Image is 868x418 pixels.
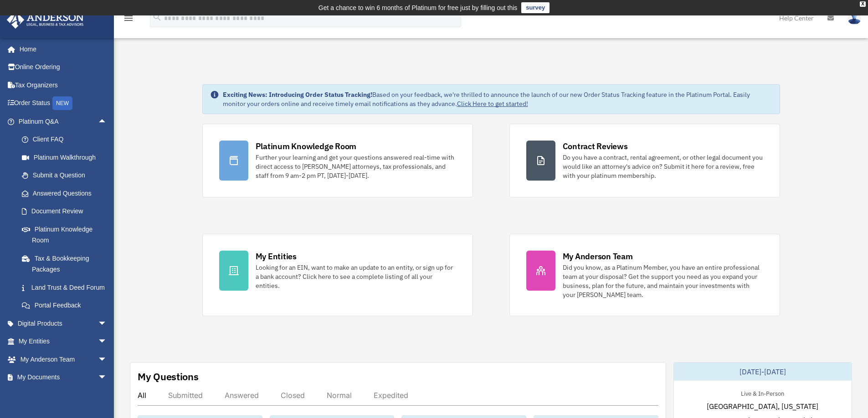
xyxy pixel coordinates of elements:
[13,184,121,202] a: Answered Questions
[13,278,121,297] a: Land Trust & Deed Forum
[509,124,780,197] a: Contract Reviews Do you have a contract, rental agreement, or other legal document you would like...
[6,350,121,368] a: My Anderson Teamarrow_drop_down
[457,100,528,108] a: Click Here to get started!
[123,13,134,24] i: menu
[13,249,121,278] a: Tax & Bookkeeping Packages
[52,96,72,110] div: NEW
[223,91,372,99] strong: Exciting News: Introducing Order Status Tracking!
[734,388,791,398] div: Live & In-Person
[281,391,305,400] div: Closed
[6,314,121,332] a: Digital Productsarrow_drop_down
[6,332,121,351] a: My Entitiesarrow_drop_down
[563,251,633,262] div: My Anderson Team
[138,391,146,400] div: All
[256,141,357,152] div: Platinum Knowledge Room
[521,2,550,13] a: survey
[223,90,772,108] div: Based on your feedback, we're thrilled to announce the launch of our new Order Status Tracking fe...
[168,391,203,400] div: Submitted
[4,11,87,29] img: Anderson Advisors Platinum Portal
[374,391,408,400] div: Expedited
[13,148,121,166] a: Platinum Walkthrough
[327,391,352,400] div: Normal
[674,363,852,381] div: [DATE]-[DATE]
[225,391,259,400] div: Answered
[6,40,116,58] a: Home
[13,166,121,185] a: Submit a Question
[6,76,121,94] a: Tax Organizers
[256,153,456,180] div: Further your learning and get your questions answered real-time with direct access to [PERSON_NAM...
[563,263,763,299] div: Did you know, as a Platinum Member, you have an entire professional team at your disposal? Get th...
[138,370,199,383] div: My Questions
[98,314,116,333] span: arrow_drop_down
[98,332,116,351] span: arrow_drop_down
[860,1,866,7] div: close
[6,58,121,76] a: Online Ordering
[202,234,473,316] a: My Entities Looking for an EIN, want to make an update to an entity, or sign up for a bank accoun...
[13,220,121,249] a: Platinum Knowledge Room
[13,297,121,315] a: Portal Feedback
[123,16,134,24] a: menu
[256,251,297,262] div: My Entities
[13,131,121,149] a: Client FAQ
[6,368,121,387] a: My Documentsarrow_drop_down
[202,124,473,197] a: Platinum Knowledge Room Further your learning and get your questions answered real-time with dire...
[563,153,763,180] div: Do you have a contract, rental agreement, or other legal document you would like an attorney's ad...
[152,12,162,22] i: search
[318,2,518,13] div: Get a chance to win 6 months of Platinum for free just by filling out this
[847,11,861,25] img: User Pic
[6,94,121,113] a: Order StatusNEW
[98,112,116,131] span: arrow_drop_up
[509,234,780,316] a: My Anderson Team Did you know, as a Platinum Member, you have an entire professional team at your...
[707,401,818,412] span: [GEOGRAPHIC_DATA], [US_STATE]
[256,263,456,290] div: Looking for an EIN, want to make an update to an entity, or sign up for a bank account? Click her...
[98,350,116,369] span: arrow_drop_down
[563,141,628,152] div: Contract Reviews
[98,386,116,405] span: arrow_drop_down
[6,386,121,404] a: Online Learningarrow_drop_down
[13,202,121,221] a: Document Review
[98,368,116,387] span: arrow_drop_down
[6,112,121,131] a: Platinum Q&Aarrow_drop_up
